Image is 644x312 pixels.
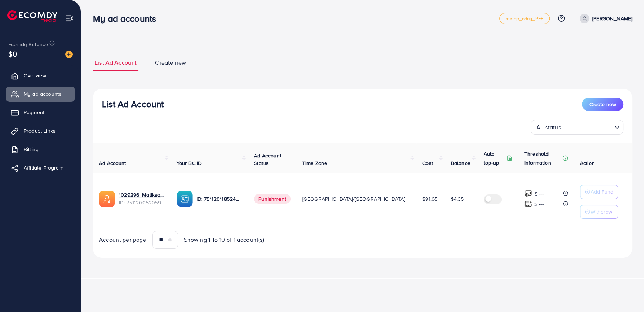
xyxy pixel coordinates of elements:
[99,159,126,167] span: Ad Account
[8,41,48,48] span: Ecomdy Balance
[451,195,464,203] span: $4.35
[524,149,561,167] p: Threshold information
[177,191,193,207] img: ic-ba-acc.ded83a64.svg
[24,90,61,98] span: My ad accounts
[499,13,550,24] a: metap_oday_REF
[302,159,327,167] span: Time Zone
[534,200,544,208] p: $ ---
[451,159,470,167] span: Balance
[524,200,532,208] img: top-up amount
[93,13,162,24] h3: My ad accounts
[8,48,17,59] span: $0
[580,185,618,199] button: Add Fund
[506,16,543,21] span: metap_oday_REF
[65,51,73,58] img: image
[6,142,75,157] a: Billing
[422,159,433,167] span: Cost
[24,109,44,116] span: Payment
[7,10,57,22] img: logo
[577,14,632,23] a: [PERSON_NAME]
[535,122,563,133] span: All status
[99,235,147,244] span: Account per page
[582,98,623,111] button: Create new
[6,68,75,83] a: Overview
[6,123,75,138] a: Product Links
[563,121,611,133] input: Search for option
[6,87,75,101] a: My ad accounts
[591,207,612,216] p: Withdraw
[24,72,46,79] span: Overview
[6,160,75,175] a: Affiliate Program
[24,127,56,135] span: Product Links
[589,101,616,108] span: Create new
[197,194,242,203] p: ID: 7511201185248968721
[184,235,264,244] span: Showing 1 To 10 of 1 account(s)
[24,146,38,153] span: Billing
[102,99,164,109] h3: List Ad Account
[254,152,281,167] span: Ad Account Status
[177,159,202,167] span: Your BC ID
[119,191,165,199] a: 1029296_Maliksahab_1748837837265
[534,189,544,198] p: $ ---
[6,105,75,120] a: Payment
[155,58,186,67] span: Create new
[119,191,165,206] div: <span class='underline'>1029296_Maliksahab_1748837837265</span></br>7511200520599126034
[99,191,115,207] img: ic-ads-acc.e4c84228.svg
[591,187,613,196] p: Add Fund
[484,149,505,167] p: Auto top-up
[422,195,437,203] span: $91.65
[95,58,137,67] span: List Ad Account
[592,14,632,23] p: [PERSON_NAME]
[531,120,623,135] div: Search for option
[65,14,74,23] img: menu
[119,199,165,206] span: ID: 7511200520599126034
[580,159,595,167] span: Action
[524,190,532,197] img: top-up amount
[24,164,63,172] span: Affiliate Program
[580,205,618,219] button: Withdraw
[254,194,291,204] span: Punishment
[302,195,405,203] span: [GEOGRAPHIC_DATA]/[GEOGRAPHIC_DATA]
